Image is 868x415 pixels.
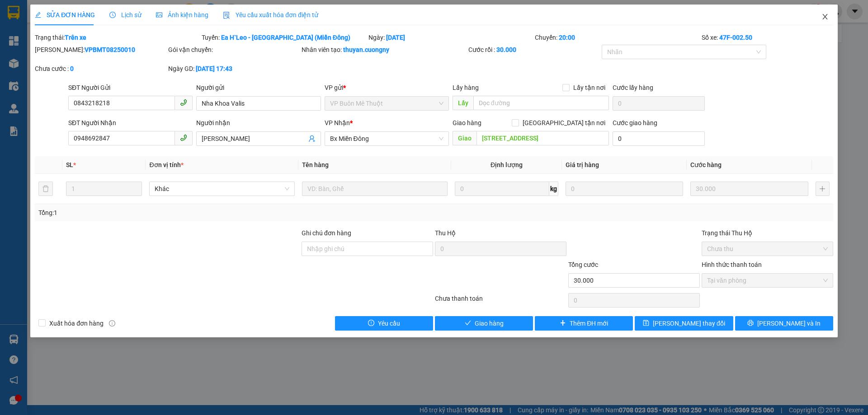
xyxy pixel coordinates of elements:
span: Lấy [453,96,473,110]
label: Hình thức thanh toán [702,261,762,268]
span: Cước hàng [690,161,722,168]
span: Đơn vị tính [149,161,183,168]
label: Cước giao hàng [613,119,657,126]
b: Ea H`Leo - [GEOGRAPHIC_DATA] (Miền Đông) [221,34,350,41]
span: Ảnh kiện hàng [156,11,208,19]
span: Giá trị hàng [566,161,599,168]
div: Cước rồi : [468,45,600,55]
div: VP gửi [325,83,449,93]
div: Người nhận [196,118,321,128]
span: Giao hàng [453,119,481,126]
span: [GEOGRAPHIC_DATA] tận nơi [519,118,609,128]
b: thuyan.cuongny [343,46,389,53]
span: Định lượng [491,161,523,168]
span: user-add [308,135,316,142]
span: clock-circle [109,12,116,18]
b: [DATE] [386,34,405,41]
button: Close [812,5,838,30]
div: Trạng thái Thu Hộ [702,228,833,238]
span: Yêu cầu [378,318,400,328]
div: Chuyến: [534,33,701,42]
b: 47F-002.50 [719,34,752,41]
span: [PERSON_NAME] thay đổi [653,318,725,328]
span: Lấy hàng [453,84,479,91]
span: Yêu cầu xuất hóa đơn điện tử [223,11,318,19]
div: Tuyến: [201,33,368,42]
label: Ghi chú đơn hàng [302,229,351,237]
span: Lấy tận nơi [570,83,609,93]
input: VD: Bàn, Ghế [302,182,448,196]
span: check [465,320,471,327]
span: Lịch sử [109,11,142,19]
label: Cước lấy hàng [613,84,653,91]
span: Giao [453,131,476,145]
div: Chưa thanh toán [434,294,567,309]
span: picture [156,12,162,18]
span: Tên hàng [302,161,329,168]
div: Người gửi [196,83,321,93]
b: [DATE] 17:43 [196,65,232,72]
button: printer[PERSON_NAME] và In [735,316,833,331]
span: plus [560,320,566,327]
span: exclamation-circle [368,320,374,327]
b: 30.000 [496,46,516,53]
div: SĐT Người Nhận [68,118,193,128]
div: Ngày: [368,33,534,42]
input: Dọc đường [476,131,609,145]
img: icon [223,12,230,19]
b: VPBMT08250010 [85,46,135,53]
span: Giao hàng [475,318,504,328]
div: [PERSON_NAME]: [35,45,166,55]
button: save[PERSON_NAME] thay đổi [635,316,733,331]
span: edit [35,12,41,18]
span: VP Nhận [325,119,350,126]
input: Cước giao hàng [613,131,705,146]
span: save [643,320,649,327]
span: info-circle [109,320,115,326]
span: Thêm ĐH mới [570,318,608,328]
input: Dọc đường [473,96,609,110]
input: 0 [690,182,808,196]
span: Xuất hóa đơn hàng [46,318,107,328]
b: 0 [70,65,74,72]
input: Ghi chú đơn hàng [302,242,433,256]
span: [PERSON_NAME] và In [757,318,821,328]
div: Ngày GD: [168,64,300,74]
button: plusThêm ĐH mới [535,316,633,331]
b: 20:00 [559,34,575,41]
div: Tổng: 1 [38,208,335,218]
span: VP Buôn Mê Thuột [330,97,443,110]
button: checkGiao hàng [435,316,533,331]
span: kg [549,182,558,196]
span: Tại văn phòng [707,274,828,287]
span: phone [180,99,187,106]
button: plus [816,182,830,196]
span: Bx Miền Đông [330,132,443,145]
span: Khác [155,182,289,196]
div: SĐT Người Gửi [68,83,193,93]
input: 0 [566,182,683,196]
button: delete [38,182,53,196]
div: Số xe: [701,33,834,42]
div: Nhân viên tạo: [302,45,467,55]
span: phone [180,134,187,141]
span: printer [747,320,754,327]
input: Cước lấy hàng [613,96,705,111]
button: exclamation-circleYêu cầu [335,316,433,331]
div: Gói vận chuyển: [168,45,300,55]
div: Trạng thái: [34,33,201,42]
b: Trên xe [65,34,86,41]
span: close [821,13,829,20]
span: Tổng cước [568,261,598,268]
div: Chưa cước : [35,64,166,74]
span: Chưa thu [707,242,828,256]
span: SỬA ĐƠN HÀNG [35,11,95,19]
span: Thu Hộ [435,229,456,237]
span: SL [66,161,73,168]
